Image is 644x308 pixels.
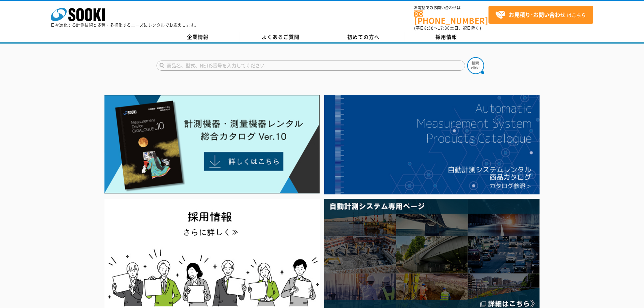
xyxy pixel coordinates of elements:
[424,25,434,31] span: 8:50
[414,6,488,10] span: お電話でのお問い合わせは
[347,33,380,41] span: 初めての方へ
[51,23,199,27] p: 日々進化する計測技術と多種・多様化するニーズにレンタルでお応えします。
[438,25,450,31] span: 17:30
[509,10,566,19] strong: お見積り･お問い合わせ
[239,32,322,42] a: よくあるご質問
[414,25,481,31] span: (平日 ～ 土日、祝日除く)
[157,61,465,71] input: 商品名、型式、NETIS番号を入力してください
[414,10,488,24] a: [PHONE_NUMBER]
[322,32,405,42] a: 初めての方へ
[405,32,488,42] a: 採用情報
[488,6,593,24] a: お見積り･お問い合わせはこちら
[104,95,320,194] img: Catalog Ver10
[157,32,239,42] a: 企業情報
[467,57,484,74] img: btn_search.png
[324,95,540,194] img: 自動計測システムカタログ
[495,10,586,20] span: はこちら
